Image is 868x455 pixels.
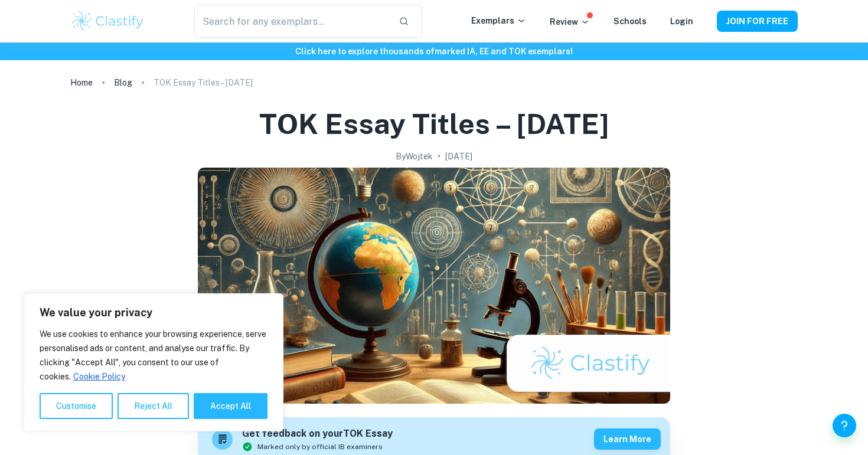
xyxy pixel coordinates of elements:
[40,306,267,320] p: We value your privacy
[550,15,590,28] p: Review
[194,5,389,38] input: Search for any exemplars...
[114,74,132,91] a: Blog
[614,17,647,26] a: Schools
[833,414,856,437] button: Help and Feedback
[396,150,433,163] h2: By Wojtek
[670,17,693,26] a: Login
[118,393,189,419] button: Reject All
[471,14,526,27] p: Exemplars
[594,428,661,450] button: Learn more
[198,168,670,404] img: TOK Essay Titles – May 2025 cover image
[24,293,283,431] div: We value your privacy
[40,327,267,384] p: We use cookies to enhance your browsing experience, serve personalised ads or content, and analys...
[70,74,93,91] a: Home
[73,371,126,382] a: Cookie Policy
[259,105,609,143] h1: TOK Essay Titles – [DATE]
[154,76,253,89] p: TOK Essay Titles – [DATE]
[2,45,866,58] h6: Click here to explore thousands of marked IA, EE and TOK exemplars !
[257,441,383,452] span: Marked only by official IB examiners
[242,427,393,441] h6: Get feedback on your TOK Essay
[40,393,113,419] button: Customise
[438,150,440,163] p: •
[717,11,798,32] button: JOIN FOR FREE
[194,393,267,419] button: Accept All
[70,9,145,33] img: Clastify logo
[445,150,472,163] h2: [DATE]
